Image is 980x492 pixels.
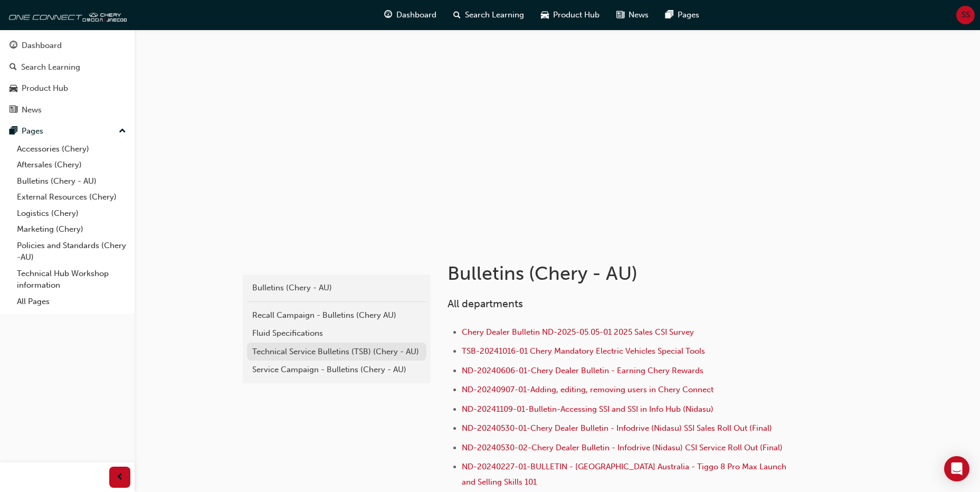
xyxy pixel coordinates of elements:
a: car-iconProduct Hub [532,4,608,26]
span: Search Learning [465,9,524,21]
button: Pages [4,121,130,141]
span: guage-icon [9,41,17,51]
h1: Bulletins (Chery - AU) [448,262,794,285]
span: pages-icon [665,8,673,22]
a: Bulletins (Chery - AU) [13,173,130,190]
a: External Resources (Chery) [13,189,130,205]
span: news-icon [616,8,624,22]
span: SS [962,9,970,21]
a: ND-20240227-01-BULLETIN - [GEOGRAPHIC_DATA] Australia - Tiggo 8 Pro Max Launch and Selling Skills... [462,462,788,487]
a: Marketing (Chery) [13,221,130,238]
a: Bulletins (Chery - AU) [247,279,426,297]
a: Product Hub [4,79,130,98]
span: Dashboard [396,9,436,21]
a: news-iconNews [608,4,657,26]
a: News [4,100,130,120]
a: Fluid Specifications [247,324,426,343]
span: prev-icon [116,471,124,484]
a: Technical Hub Workshop information [13,266,130,294]
a: Aftersales (Chery) [13,157,130,173]
button: SS [956,6,975,24]
button: DashboardSearch LearningProduct HubNews [4,34,130,121]
span: up-icon [119,125,126,138]
a: Chery Dealer Bulletin ND-2025-05.05-01 2025 Sales CSI Survey [462,327,694,337]
a: search-iconSearch Learning [445,4,532,26]
a: Technical Service Bulletins (TSB) (Chery - AU) [247,343,426,361]
div: Pages [22,125,43,137]
div: Open Intercom Messenger [944,456,969,481]
a: ND-20240530-02-Chery Dealer Bulletin - Infodrive (Nidasu) CSI Service Roll Out (Final) [462,443,783,452]
span: search-icon [9,63,17,72]
a: Service Campaign - Bulletins (Chery - AU) [247,361,426,379]
a: Logistics (Chery) [13,205,130,222]
span: car-icon [9,84,17,93]
a: Accessories (Chery) [13,141,130,157]
span: News [629,9,649,21]
span: car-icon [541,8,549,22]
div: Product Hub [22,82,68,94]
div: Service Campaign - Bulletins (Chery - AU) [252,364,421,376]
a: TSB-20241016-01 Chery Mandatory Electric Vehicles Special Tools [462,346,705,356]
span: All departments [448,298,523,310]
a: All Pages [13,294,130,310]
div: Technical Service Bulletins (TSB) (Chery - AU) [252,346,421,358]
div: Search Learning [21,61,80,73]
div: News [22,104,42,116]
span: search-icon [453,8,461,22]
span: pages-icon [9,127,17,136]
div: Bulletins (Chery - AU) [252,282,421,294]
div: Dashboard [22,40,62,52]
a: ND-20241109-01-Bulletin-Accessing SSI and SSI in Info Hub (Nidasu) [462,404,713,414]
span: Pages [678,9,699,21]
img: oneconnect [5,4,127,25]
a: Recall Campaign - Bulletins (Chery AU) [247,306,426,325]
span: news-icon [9,106,17,115]
div: Fluid Specifications [252,327,421,339]
a: guage-iconDashboard [376,4,445,26]
a: Search Learning [4,58,130,77]
span: guage-icon [384,8,392,22]
a: Policies and Standards (Chery -AU) [13,238,130,266]
span: Product Hub [553,9,600,21]
a: ND-20240530-01-Chery Dealer Bulletin - Infodrive (Nidasu) SSI Sales Roll Out (Final) [462,423,772,433]
a: ND-20240606-01-Chery Dealer Bulletin - Earning Chery Rewards [462,366,703,375]
a: ND-20240907-01-Adding, editing, removing users in Chery Connect [462,385,713,394]
a: pages-iconPages [657,4,708,26]
div: Recall Campaign - Bulletins (Chery AU) [252,309,421,321]
a: Dashboard [4,36,130,55]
